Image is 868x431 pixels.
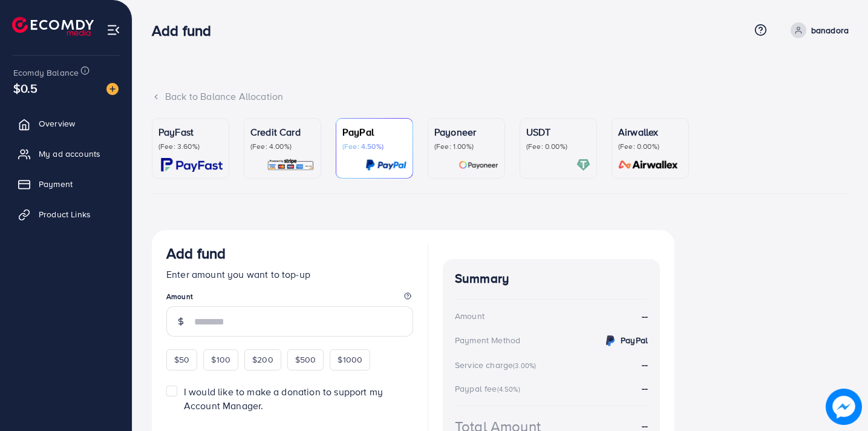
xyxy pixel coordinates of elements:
p: (Fee: 4.00%) [250,142,315,151]
p: (Fee: 4.50%) [342,142,406,151]
span: $100 [211,354,230,366]
p: PayFast [158,125,223,139]
img: image [828,391,860,423]
img: credit [603,334,618,348]
span: $500 [295,354,316,366]
span: I would like to make a donation to support my Account Manager. [184,385,383,412]
span: Overview [39,117,75,130]
strong: -- [642,381,648,395]
span: My ad accounts [39,148,100,160]
img: card [267,158,315,172]
img: logo [12,17,94,36]
img: card [576,158,590,172]
a: Product Links [9,202,123,226]
span: $0.5 [13,79,38,97]
strong: PayPal [621,334,648,346]
span: Product Links [39,208,91,220]
span: $200 [252,354,273,366]
a: Overview [9,111,123,136]
p: Enter amount you want to top-up [166,267,413,281]
p: Credit Card [250,125,315,139]
img: card [458,158,498,172]
img: image [106,83,119,95]
span: $50 [174,354,189,366]
div: Paypal fee [455,383,524,395]
p: PayPal [342,125,406,139]
h3: Add fund [166,245,226,262]
span: Payment [39,178,73,190]
img: menu [106,23,120,37]
h3: Add fund [152,22,221,39]
h4: Summary [455,271,648,286]
p: (Fee: 0.00%) [618,142,682,151]
span: $1000 [338,354,362,366]
div: Back to Balance Allocation [152,90,849,104]
strong: -- [642,309,648,323]
p: Payoneer [434,125,498,139]
p: (Fee: 3.60%) [158,142,223,151]
legend: Amount [166,291,413,306]
a: My ad accounts [9,142,123,166]
strong: -- [642,358,648,371]
a: banadora [786,22,849,38]
small: (3.00%) [513,361,536,370]
span: Ecomdy Balance [13,67,79,79]
p: Airwallex [618,125,682,139]
img: card [365,158,406,172]
div: Payment Method [455,334,520,346]
div: Amount [455,310,485,322]
div: Service charge [455,359,540,371]
small: (4.50%) [497,384,520,394]
p: (Fee: 1.00%) [434,142,498,151]
a: Payment [9,172,123,196]
p: banadora [811,23,849,38]
img: card [615,158,682,172]
p: USDT [526,125,590,139]
p: (Fee: 0.00%) [526,142,590,151]
img: card [161,158,223,172]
